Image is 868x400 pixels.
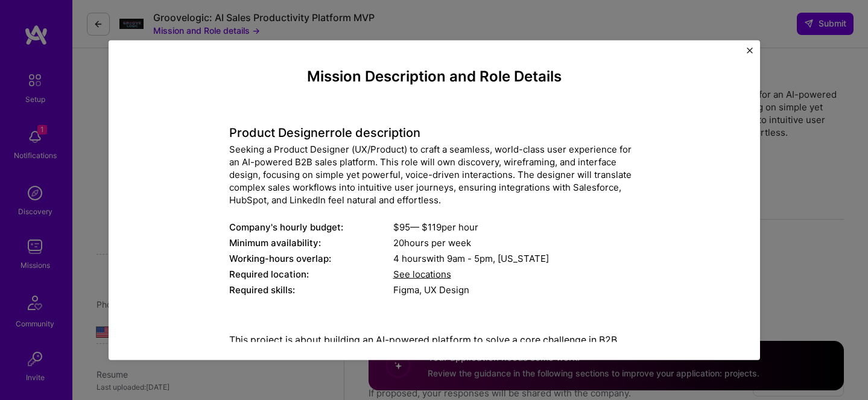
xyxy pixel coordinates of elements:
div: Working-hours overlap: [229,252,393,265]
h4: Mission Description and Role Details [229,68,639,85]
div: Seeking a Product Designer (UX/Product) to craft a seamless, world-class user experience for an A... [229,143,639,206]
span: 9am - 5pm , [445,253,498,264]
div: Figma, UX Design [393,284,639,296]
button: Close [747,47,753,60]
div: Required location: [229,268,393,281]
div: Minimum availability: [229,237,393,249]
div: 20 hours per week [393,237,639,249]
span: See locations [393,268,451,280]
div: 4 hours with [US_STATE] [393,252,639,265]
h4: Product Designer role description [229,125,639,140]
div: $ 95 — $ 119 per hour [393,221,639,233]
div: Required skills: [229,284,393,296]
div: Company's hourly budget: [229,221,393,233]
